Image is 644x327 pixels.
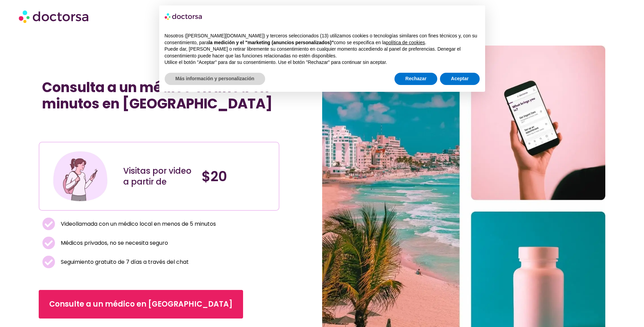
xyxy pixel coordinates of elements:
[52,148,109,205] img: Ilustración que representa a una mujer joven con un atuendo informal, comprometida con su teléfon...
[42,119,144,127] iframe: Customer reviews powered by Trustpilot
[123,166,195,187] div: Visitas por video a partir de
[165,46,480,59] p: Puede dar, [PERSON_NAME] o retirar libremente su consentimiento en cualquier momento accediendo a...
[165,11,203,22] img: logo
[208,40,334,45] strong: la medición y el "marketing (anuncios personalizados)"
[59,219,216,229] span: Videollamada con un médico local en menos de 5 minutos
[386,40,425,45] a: política de cookies
[59,238,168,248] span: Médicos privados, no se necesita seguro
[165,59,480,66] p: Utilice el botón "Aceptar" para dar su consentimiento. Use el botón "Rechazar" para continuar sin...
[59,257,189,267] span: Seguimiento gratuito de 7 días a través del chat
[49,299,233,310] span: Consulte a un médico en [GEOGRAPHIC_DATA]
[440,73,479,85] button: Aceptar
[394,73,437,85] button: Rechazar
[202,168,274,185] h4: $20
[42,79,276,112] h1: Consulta a un médico en línea en minutos en [GEOGRAPHIC_DATA]
[42,127,276,135] iframe: Customer reviews powered by Trustpilot
[39,290,243,319] a: Consulte a un médico en [GEOGRAPHIC_DATA]
[165,33,480,46] p: Nosotros ([PERSON_NAME][DOMAIN_NAME]) y terceros seleccionados (13) utilizamos cookies o tecnolog...
[165,73,265,85] button: Más información y personalización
